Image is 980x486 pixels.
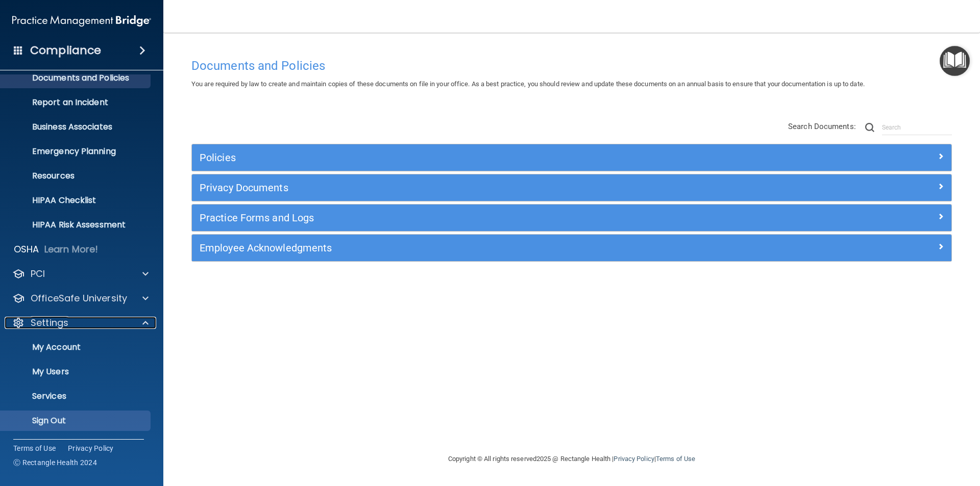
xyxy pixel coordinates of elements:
a: Practice Forms and Logs [200,210,944,226]
a: Terms of Use [13,443,56,453]
p: Report an Incident [7,97,146,108]
a: Privacy Documents [200,180,944,196]
p: Emergency Planning [7,146,146,157]
a: PCI [12,268,149,280]
p: Learn More! [44,243,99,255]
a: Employee Acknowledgments [200,240,944,256]
p: PCI [31,268,45,280]
h5: Privacy Documents [200,182,754,193]
h5: Policies [200,152,754,163]
a: OfficeSafe University [12,292,149,304]
p: OfficeSafe University [31,292,127,304]
span: Search Documents: [788,122,856,131]
h5: Employee Acknowledgments [200,242,754,253]
h5: Practice Forms and Logs [200,212,754,223]
p: Resources [7,171,146,181]
span: Ⓒ Rectangle Health 2024 [13,457,97,468]
img: PMB logo [12,11,151,31]
span: You are required by law to create and maintain copies of these documents on file in your office. ... [191,80,865,88]
p: My Users [7,367,146,377]
a: Policies [200,149,944,166]
div: Copyright © All rights reserved 2025 @ Rectangle Health | | [385,443,758,475]
a: Privacy Policy [68,443,114,453]
p: Services [7,391,146,401]
h4: Documents and Policies [191,59,952,72]
p: Sign Out [7,416,146,426]
p: Business Associates [7,122,146,132]
p: Documents and Policies [7,73,146,83]
a: Settings [12,317,149,329]
p: HIPAA Checklist [7,195,146,206]
input: Search [882,120,952,135]
p: My Account [7,342,146,352]
h4: Compliance [30,43,101,58]
a: Terms of Use [656,455,695,463]
button: Open Resource Center [940,46,970,76]
img: ic-search.3b580494.png [865,123,874,132]
p: HIPAA Risk Assessment [7,220,146,230]
p: OSHA [14,243,39,255]
a: Privacy Policy [614,455,654,463]
p: Settings [31,317,68,329]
